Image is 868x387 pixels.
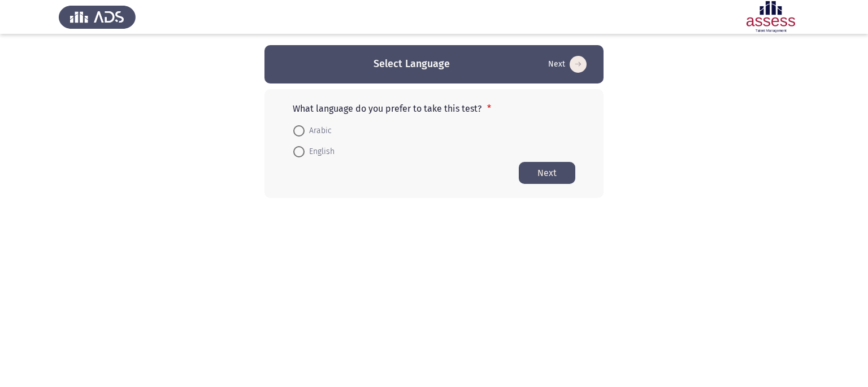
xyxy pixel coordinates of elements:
[293,103,575,114] p: What language do you prefer to take this test?
[519,162,575,184] button: Start assessment
[545,55,590,73] button: Start assessment
[374,57,450,71] h3: Select Language
[732,1,809,33] img: Assessment logo of ASSESS Focus 4 Module Assessment
[305,124,332,138] span: Arabic
[305,145,335,159] span: English
[59,1,136,33] img: Assess Talent Management logo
